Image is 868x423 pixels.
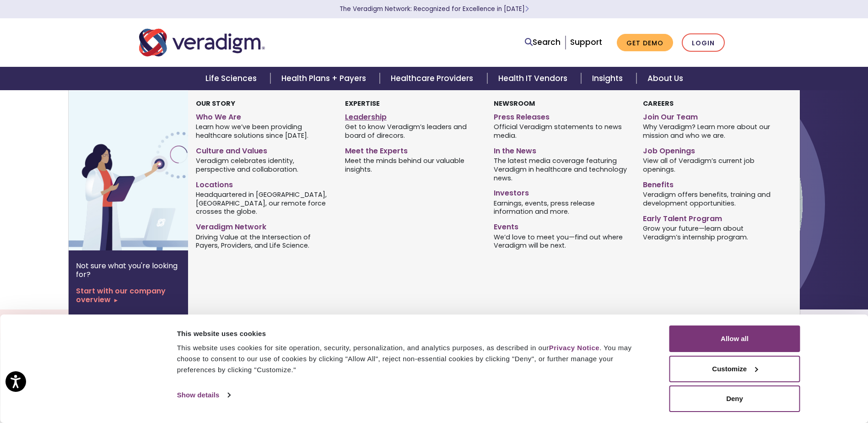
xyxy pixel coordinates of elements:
[643,122,778,140] span: Why Veradigm? Learn more about our mission and who we are.
[340,5,529,13] a: The Veradigm Network: Recognized for Excellence in [DATE]Learn More
[194,67,270,90] a: Life Sciences
[345,143,480,156] a: Meet the Experts
[487,67,581,90] a: Health IT Vendors
[177,388,230,402] a: Show details
[669,325,800,352] button: Allow all
[494,156,629,183] span: The latest media coverage featuring Veradigm in healthcare and technology news.
[196,143,331,156] a: Culture and Values
[345,99,380,108] strong: Expertise
[570,37,602,48] a: Support
[669,385,800,412] button: Deny
[76,261,181,279] p: Not sure what you're looking for?
[643,190,778,207] span: Veradigm offers benefits, training and development opportunities.
[196,122,331,140] span: Learn how we’ve been providing healthcare solutions since [DATE].
[196,232,331,250] span: Driving Value at the Intersection of Payers, Providers, and Life Science.
[196,156,331,174] span: Veradigm celebrates identity, perspective and collaboration.
[196,219,331,232] a: Veradigm Network
[669,356,800,382] button: Customize
[643,109,778,122] a: Join Our Team
[494,109,629,122] a: Press Releases
[196,99,235,108] strong: Our Story
[196,177,331,190] a: Locations
[643,99,674,108] strong: Careers
[345,122,480,140] span: Get to know Veradigm’s leaders and board of direcors.
[643,143,778,156] a: Job Openings
[177,342,649,375] div: This website uses cookies for site operation, security, personalization, and analytics purposes, ...
[270,67,380,90] a: Health Plans + Payers
[525,5,529,13] span: Learn More
[196,190,331,216] span: Headquartered in [GEOGRAPHIC_DATA], [GEOGRAPHIC_DATA], our remote force crosses the globe.
[643,211,778,224] a: Early Talent Program
[196,109,331,122] a: Who We Are
[494,122,629,140] span: Official Veradigm statements to news media.
[494,143,629,156] a: In the News
[494,198,629,216] span: Earnings, events, press release information and more.
[636,67,694,90] a: About Us
[345,109,480,122] a: Leadership
[494,99,535,108] strong: Newsroom
[682,33,725,52] a: Login
[76,287,181,304] a: Start with our company overview
[494,219,629,232] a: Events
[139,27,265,58] img: Veradigm logo
[643,156,778,174] span: View all of Veradigm’s current job openings.
[549,344,599,352] a: Privacy Notice
[643,223,778,241] span: Grow your future—learn about Veradigm’s internship program.
[581,67,636,90] a: Insights
[643,177,778,190] a: Benefits
[380,67,487,90] a: Healthcare Providers
[494,232,629,250] span: We’d love to meet you—find out where Veradigm will be next.
[617,34,673,52] a: Get Demo
[177,328,649,339] div: This website uses cookies
[345,156,480,174] span: Meet the minds behind our valuable insights.
[494,185,629,198] a: Investors
[69,90,216,250] img: Vector image of Veradigm’s Story
[525,36,561,49] a: Search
